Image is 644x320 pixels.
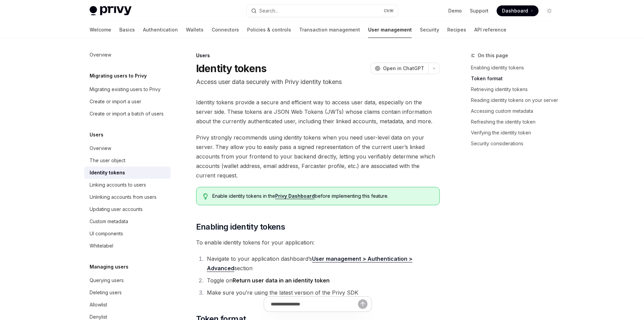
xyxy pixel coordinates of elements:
div: Search... [259,7,278,15]
a: Updating user accounts [84,203,171,215]
div: The user object [90,156,125,165]
li: Make sure you’re using the latest version of the Privy SDK [205,288,440,297]
div: Migrating existing users to Privy [90,85,161,93]
a: Privy Dashboard [275,193,315,199]
a: Custom metadata [84,215,171,228]
div: Overview [90,51,111,59]
div: Linking accounts to users [90,181,146,189]
a: UI components [84,228,171,240]
a: Recipes [447,22,466,38]
span: Identity tokens provide a secure and efficient way to access user data, especially on the server ... [196,98,440,126]
div: Unlinking accounts from users [90,193,157,201]
a: Linking accounts to users [84,179,171,191]
span: Ctrl K [384,8,394,14]
a: Retrieving identity tokens [471,84,560,95]
a: Token format [471,73,560,84]
div: Identity tokens [90,169,125,177]
a: Dashboard [497,5,539,16]
div: Querying users [90,276,124,284]
a: Basics [119,22,135,38]
button: Toggle dark mode [544,5,555,16]
a: Querying users [84,274,171,286]
a: Security considerations [471,138,560,149]
h5: Managing users [90,263,128,271]
span: On this page [478,51,508,60]
img: light logo [90,6,132,16]
button: Open search [246,5,398,17]
button: Send message [358,299,367,309]
a: Allowlist [84,299,171,311]
a: Deleting users [84,286,171,299]
a: Whitelabel [84,240,171,252]
span: Privy strongly recommends using identity tokens when you need user-level data on your server. The... [196,133,440,180]
a: User management [368,22,412,38]
a: Reading identity tokens on your server [471,95,560,106]
svg: Tip [203,193,208,199]
a: Transaction management [299,22,360,38]
div: Create or import a batch of users [90,110,164,118]
a: Connectors [212,22,239,38]
input: Ask a question... [271,297,358,312]
h5: Users [90,131,103,139]
a: Create or import a batch of users [84,108,171,120]
div: Updating user accounts [90,205,143,213]
a: Welcome [90,22,111,38]
div: Overview [90,144,111,152]
a: Unlinking accounts from users [84,191,171,203]
a: Demo [448,7,462,14]
span: To enable identity tokens for your application: [196,238,440,247]
li: Navigate to your application dashboard’s section [205,254,440,273]
div: Whitelabel [90,242,113,250]
div: Custom metadata [90,217,128,226]
div: Users [196,52,440,59]
div: Allowlist [90,301,107,309]
span: Open in ChatGPT [383,65,424,72]
h5: Migrating users to Privy [90,72,147,80]
div: Deleting users [90,289,122,297]
a: The user object [84,154,171,167]
a: Overview [84,49,171,61]
strong: Return user data in an identity token [233,277,330,284]
a: Accessing custom metadata [471,106,560,116]
span: Enable identity tokens in the before implementing this feature. [212,193,432,199]
a: API reference [474,22,506,38]
div: Create or import a user [90,98,141,106]
h1: Identity tokens [196,62,267,74]
li: Toggle on [205,276,440,285]
a: Security [420,22,439,38]
span: Dashboard [502,7,528,14]
a: Wallets [186,22,204,38]
a: Support [470,7,488,14]
a: Identity tokens [84,167,171,179]
p: Access user data securely with Privy identity tokens [196,77,440,87]
a: Verifying the identity token [471,127,560,138]
a: Refreshing the identity token [471,116,560,127]
a: Overview [84,142,171,154]
button: Open in ChatGPT [371,63,428,74]
a: Enabling identity tokens [471,62,560,73]
a: Policies & controls [247,22,291,38]
span: Enabling identity tokens [196,221,285,232]
a: Authentication [143,22,178,38]
a: Create or import a user [84,95,171,108]
div: UI components [90,230,123,238]
a: Migrating existing users to Privy [84,83,171,95]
